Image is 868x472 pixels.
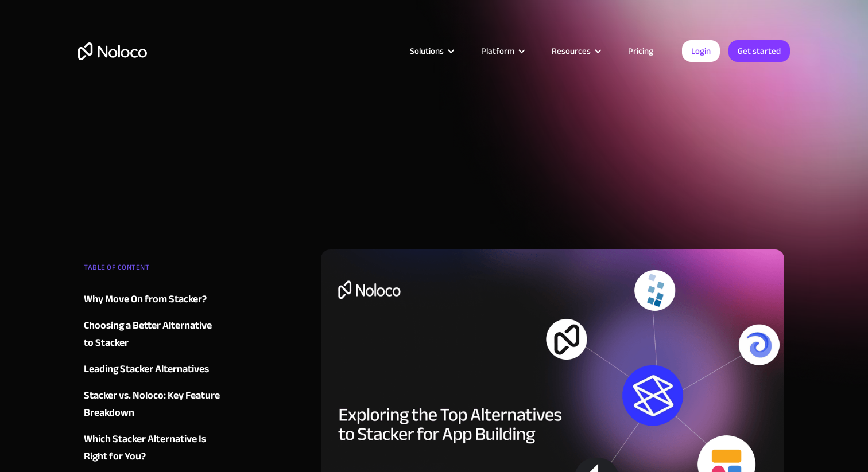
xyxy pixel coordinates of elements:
a: Pricing [614,44,668,58]
div: Why Move On from Stacker? [84,291,207,308]
a: home [78,42,147,60]
a: Login [682,40,720,62]
div: Platform [481,44,514,58]
div: Resources [552,44,591,58]
a: Choosing a Better Alternative to Stacker [84,317,223,352]
div: Solutions [396,44,467,58]
div: TABLE OF CONTENT [84,259,223,282]
div: Solutions [410,44,444,58]
a: Why Move On from Stacker? [84,291,223,308]
div: Platform [467,44,537,58]
a: Get started [728,40,790,62]
div: Resources [537,44,614,58]
a: Stacker vs. Noloco: Key Feature Breakdown [84,387,223,422]
div: Leading Stacker Alternatives [84,361,209,378]
a: Which Stacker Alternative Is Right for You? [84,431,223,465]
a: Leading Stacker Alternatives [84,361,223,378]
